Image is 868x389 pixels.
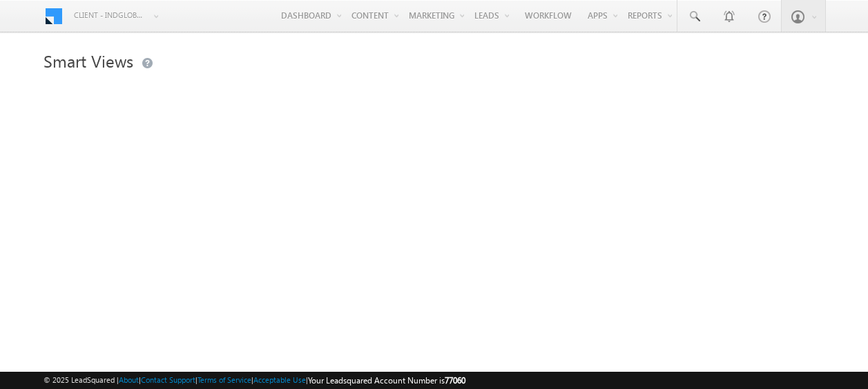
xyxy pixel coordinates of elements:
[74,8,146,22] span: Client - indglobal1 (77060)
[141,375,195,384] a: Contact Support
[445,375,465,386] span: 77060
[308,375,465,386] span: Your Leadsquared Account Number is
[44,374,465,387] span: © 2025 LeadSquared | | | | |
[44,50,133,72] span: Smart Views
[197,375,251,384] a: Terms of Service
[119,375,139,384] a: About
[253,375,306,384] a: Acceptable Use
